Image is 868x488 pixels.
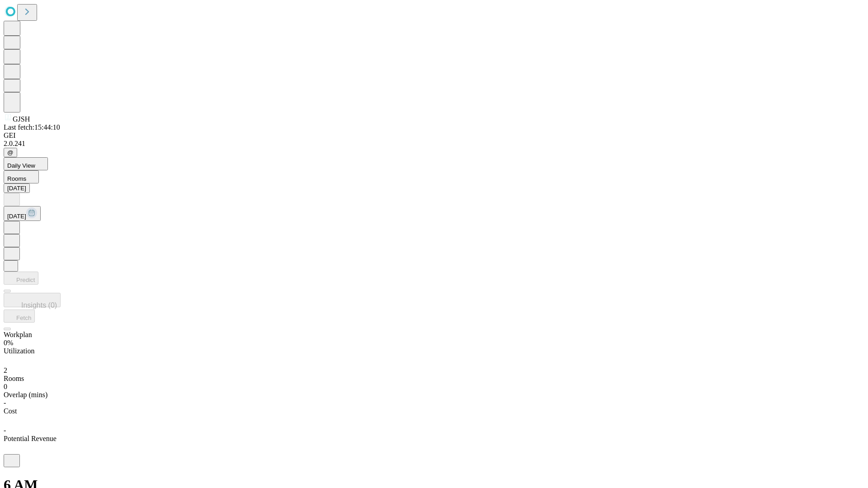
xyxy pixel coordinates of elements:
button: Daily View [4,157,48,170]
span: - [4,427,6,434]
span: 0 [4,383,7,390]
div: GEI [4,131,864,140]
span: GJSH [13,115,30,123]
span: Workplan [4,331,32,338]
button: Insights (0) [4,293,61,307]
span: Rooms [4,375,24,382]
span: 2 [4,366,7,374]
span: @ [7,149,14,156]
div: 2.0.241 [4,140,864,148]
button: [DATE] [4,183,30,193]
span: Overlap (mins) [4,391,47,399]
button: Rooms [4,170,39,183]
span: 0% [4,339,13,347]
span: Last fetch: 15:44:10 [4,123,60,131]
button: @ [4,148,17,157]
button: Predict [4,272,38,285]
span: - [4,399,6,407]
span: Insights (0) [21,301,57,309]
button: [DATE] [4,206,41,221]
span: Potential Revenue [4,435,57,442]
span: [DATE] [7,213,26,220]
button: Fetch [4,310,35,323]
span: Cost [4,407,17,415]
span: Utilization [4,347,34,355]
span: Daily View [7,162,35,169]
span: Rooms [7,175,26,182]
